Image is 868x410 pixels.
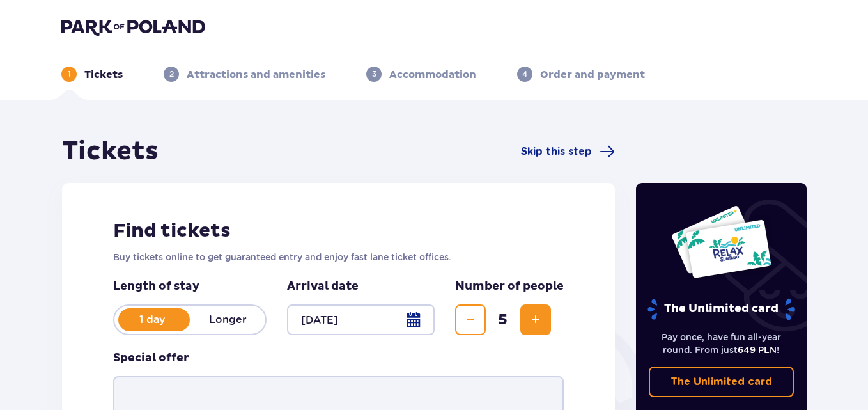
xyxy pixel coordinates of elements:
[62,136,159,168] h1: Tickets
[187,68,325,82] p: Attractions and amenities
[649,331,794,356] p: Pay once, have fun all-year round. From just !
[114,313,190,327] p: 1 day
[389,68,476,82] p: Accommodation
[61,67,123,82] div: 1Tickets
[169,68,174,80] p: 2
[113,279,267,294] p: Length of stay
[68,68,71,80] p: 1
[113,219,564,243] h2: Find tickets
[540,68,645,82] p: Order and payment
[522,68,527,80] p: 4
[670,375,772,389] p: The Unlimited card
[372,68,376,80] p: 3
[84,68,123,82] p: Tickets
[521,145,592,159] span: Skip this step
[164,67,325,82] div: 2Attractions and amenities
[649,367,794,397] a: The Unlimited card
[517,67,645,82] div: 4Order and payment
[61,18,205,36] img: Park of Poland logo
[366,67,476,82] div: 3Accommodation
[455,304,486,335] button: Decrease
[521,144,615,159] a: Skip this step
[190,313,265,327] p: Longer
[113,251,564,264] p: Buy tickets online to get guaranteed entry and enjoy fast lane ticket offices.
[287,279,359,294] p: Arrival date
[455,279,564,294] p: Number of people
[488,310,518,329] span: 5
[113,351,189,366] h3: Special offer
[520,304,551,335] button: Increase
[670,205,772,279] img: Two entry cards to Suntago with the word 'UNLIMITED RELAX', featuring a white background with tro...
[646,298,796,320] p: The Unlimited card
[738,345,777,355] span: 649 PLN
